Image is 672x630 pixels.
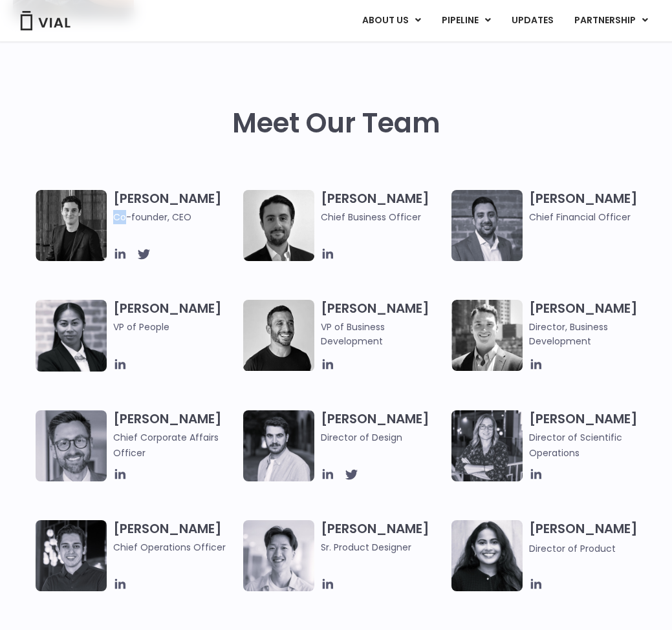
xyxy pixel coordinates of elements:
img: Catie [36,300,107,372]
h3: [PERSON_NAME] [321,520,444,554]
h3: [PERSON_NAME] [113,300,237,353]
h3: [PERSON_NAME] [529,300,653,348]
img: Headshot of smiling man named Samir [451,190,523,261]
h3: [PERSON_NAME] [113,520,237,554]
span: Director of Design [321,430,444,445]
img: Paolo-M [36,410,107,481]
h3: [PERSON_NAME] [529,190,653,224]
a: PIPELINEMenu Toggle [431,10,501,32]
span: Co-founder, CEO [113,210,237,224]
h3: [PERSON_NAME] [113,190,237,224]
h3: [PERSON_NAME] [321,190,444,224]
span: Chief Operations Officer [113,540,237,554]
img: Brennan [243,520,314,591]
span: Director, Business Development [529,320,653,348]
img: A black and white photo of a man smiling. [243,300,314,371]
img: Headshot of smiling woman named Sarah [451,410,523,481]
span: Director of Product [529,542,616,555]
a: UPDATES [501,10,563,32]
span: Chief Corporate Affairs Officer [113,431,219,459]
img: Headshot of smiling man named Josh [36,520,107,591]
h2: Meet Our Team [232,108,440,139]
span: Chief Financial Officer [529,210,653,224]
span: Director of Scientific Operations [529,431,622,459]
img: Headshot of smiling man named Albert [243,410,314,481]
span: Sr. Product Designer [321,540,444,554]
img: A black and white photo of a man in a suit holding a vial. [243,190,314,261]
h3: [PERSON_NAME] [113,410,237,460]
a: ABOUT USMenu Toggle [352,10,431,32]
span: VP of People [113,320,237,334]
h3: [PERSON_NAME] [529,410,653,460]
span: VP of Business Development [321,320,444,348]
h3: [PERSON_NAME] [321,410,444,445]
a: PARTNERSHIPMenu Toggle [564,10,658,32]
img: A black and white photo of a man in a suit attending a Summit. [36,190,107,261]
h3: [PERSON_NAME] [321,300,444,348]
h3: [PERSON_NAME] [529,520,653,556]
img: Vial Logo [19,11,71,30]
img: Smiling woman named Dhruba [451,520,523,591]
img: A black and white photo of a smiling man in a suit at ARVO 2023. [451,300,523,371]
span: Chief Business Officer [321,210,444,224]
